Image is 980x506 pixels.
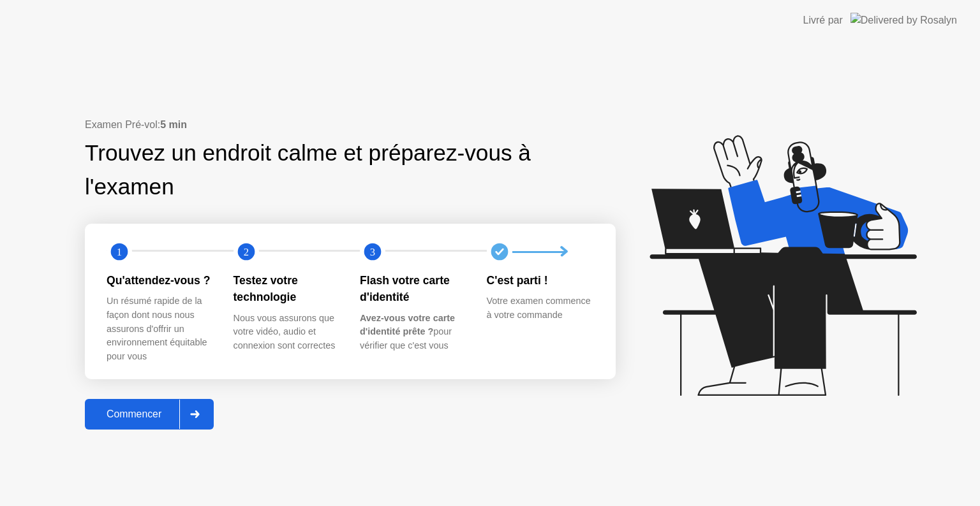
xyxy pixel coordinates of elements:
[370,246,375,258] text: 3
[85,399,214,430] button: Commencer
[107,272,213,289] div: Qu'attendez-vous ?
[234,312,340,353] div: Nous vous assurons que votre vidéo, audio et connexion sont correctes
[803,13,843,28] div: Livré par
[234,272,340,306] div: Testez votre technologie
[243,246,248,258] text: 2
[85,117,616,133] div: Examen Pré-vol:
[89,408,179,420] div: Commencer
[360,313,455,337] b: Avez-vous votre carte d'identité prête ?
[85,136,535,204] div: Trouvez un endroit calme et préparez-vous à l'examen
[487,272,593,289] div: C'est parti !
[160,119,187,130] b: 5 min
[360,272,466,306] div: Flash votre carte d'identité
[487,294,593,322] div: Votre examen commence à votre commande
[117,246,122,258] text: 1
[107,294,213,363] div: Un résumé rapide de la façon dont nous nous assurons d'offrir un environnement équitable pour vous
[850,13,957,27] img: Delivered by Rosalyn
[360,312,466,353] div: pour vérifier que c'est vous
